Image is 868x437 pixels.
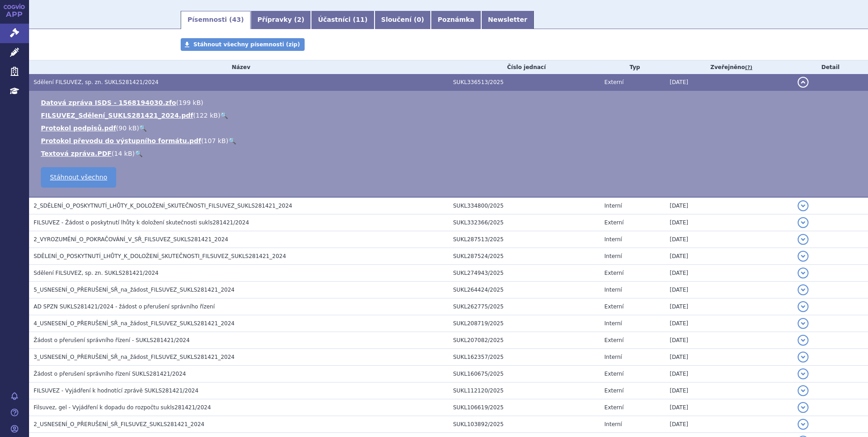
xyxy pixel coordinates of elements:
td: [DATE] [665,298,793,315]
button: detail [798,251,809,262]
span: Interní [604,236,622,243]
a: Přípravky (2) [251,11,311,29]
span: Žádost o přerušení správního řízení - SUKLS281421/2024 [34,337,190,343]
a: Účastníci (11) [311,11,374,29]
span: Interní [604,253,622,259]
a: Písemnosti (43) [181,11,251,29]
a: Stáhnout všechny písemnosti (zip) [181,38,305,51]
th: Číslo jednací [449,60,600,74]
button: detail [798,200,809,211]
span: Interní [604,354,622,360]
td: SUKL207082/2025 [449,332,600,349]
span: 2_SDĚLENÍ_O_POSKYTNUTÍ_LHŮTY_K_DOLOŽENÍ_SKUTEČNOSTI_FILSUVEZ_SUKLS281421_2024 [34,203,292,209]
td: [DATE] [665,382,793,399]
span: 122 kB [196,112,218,119]
span: 2_USNESENÍ_O_PŘERUŠENÍ_SŘ_FILSUVEZ_SUKLS281421_2024 [34,421,204,427]
li: ( ) [41,111,859,120]
span: Interní [604,320,622,327]
button: detail [798,352,809,363]
span: Externí [604,79,623,85]
a: 🔍 [139,124,147,132]
td: SUKL287513/2025 [449,231,600,248]
td: [DATE] [665,416,793,433]
a: 🔍 [228,137,236,144]
button: detail [798,234,809,245]
span: Interní [604,421,622,427]
button: detail [798,301,809,312]
td: [DATE] [665,366,793,382]
span: 2 [297,16,301,23]
td: [DATE] [665,349,793,366]
td: [DATE] [665,74,793,91]
button: detail [798,402,809,413]
td: [DATE] [665,197,793,214]
a: 🔍 [220,112,228,119]
button: detail [798,368,809,379]
td: SUKL334800/2025 [449,197,600,214]
span: 3_USNESENÍ_O_PŘERUŠENÍ_SŘ_na_žádost_FILSUVEZ_SUKLS281421_2024 [34,354,235,360]
abbr: (?) [745,65,752,71]
span: 199 kB [178,99,201,106]
span: Sdělení FILSUVEZ, sp. zn. SUKLS281421/2024 [34,270,158,276]
span: 11 [356,16,365,23]
td: SUKL208719/2025 [449,315,600,332]
td: SUKL160675/2025 [449,366,600,382]
li: ( ) [41,136,859,145]
td: SUKL332366/2025 [449,214,600,231]
a: Datová zpráva ISDS - 1568194030.zfo [41,99,176,106]
a: Protokol podpisů.pdf [41,124,116,132]
span: 14 kB [114,150,132,157]
span: Externí [604,303,623,310]
button: detail [798,284,809,295]
button: detail [798,335,809,346]
button: detail [798,318,809,329]
span: Stáhnout všechny písemnosti (zip) [193,41,300,48]
span: Externí [604,404,623,411]
span: 43 [232,16,241,23]
span: Filsuvez, gel - Vyjádření k dopadu do rozpočtu sukls281421/2024 [34,404,211,411]
span: AD SPZN SUKLS281421/2024 - žádost o přerušení správního řízení [34,303,215,310]
a: Protokol převodu do výstupního formátu.pdf [41,137,201,144]
span: 90 kB [118,124,137,132]
span: FILSUVEZ - Žádost o poskytnutí lhůty k doložení skutečnosti sukls281421/2024 [34,219,249,226]
span: SDĚLENÍ_O_POSKYTNUTÍ_LHŮTY_K_DOLOŽENÍ_SKUTEČNOSTI_FILSUVEZ_SUKLS281421_2024 [34,253,286,259]
td: SUKL264424/2025 [449,282,600,298]
a: Poznámka [431,11,481,29]
span: 107 kB [204,137,226,144]
li: ( ) [41,124,859,133]
button: detail [798,217,809,228]
span: Sdělení FILSUVEZ, sp. zn. SUKLS281421/2024 [34,79,158,85]
th: Název [29,60,449,74]
td: [DATE] [665,265,793,282]
button: detail [798,268,809,278]
a: Newsletter [481,11,534,29]
span: 0 [417,16,421,23]
td: SUKL112120/2025 [449,382,600,399]
button: detail [798,385,809,396]
td: SUKL336513/2025 [449,74,600,91]
td: SUKL103892/2025 [449,416,600,433]
a: Textová zpráva.PDF [41,150,112,157]
a: Sloučení (0) [375,11,431,29]
td: [DATE] [665,399,793,416]
span: Interní [604,287,622,293]
span: Externí [604,371,623,377]
span: Externí [604,337,623,343]
td: [DATE] [665,332,793,349]
td: [DATE] [665,315,793,332]
td: SUKL106619/2025 [449,399,600,416]
td: SUKL274943/2025 [449,265,600,282]
td: [DATE] [665,282,793,298]
th: Zveřejněno [665,60,793,74]
span: 4_USNESENÍ_O_PŘERUŠENÍ_SŘ_na_žádost_FILSUVEZ_SUKLS281421_2024 [34,320,235,327]
span: Externí [604,270,623,276]
td: SUKL162357/2025 [449,349,600,366]
td: [DATE] [665,214,793,231]
td: SUKL287524/2025 [449,248,600,265]
a: Stáhnout všechno [41,167,116,188]
span: Externí [604,219,623,226]
td: [DATE] [665,231,793,248]
li: ( ) [41,98,859,107]
th: Detail [793,60,868,74]
a: 🔍 [135,150,143,157]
